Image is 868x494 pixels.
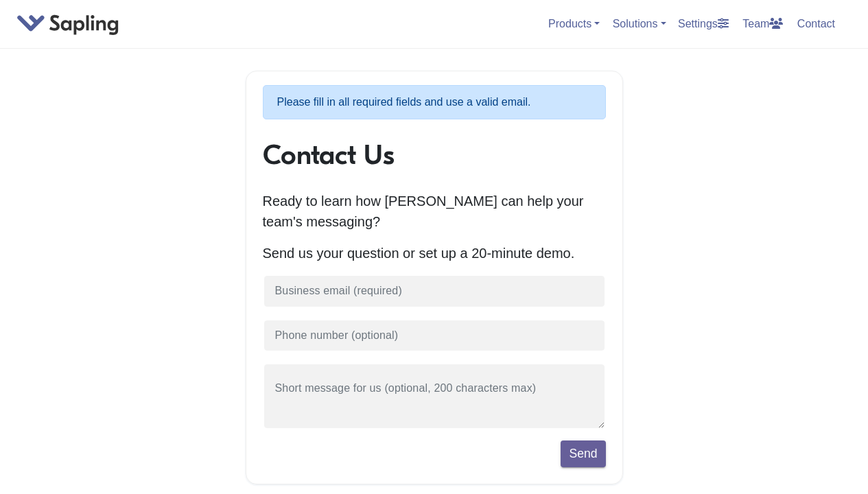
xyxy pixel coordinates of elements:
a: Products [548,18,600,30]
h1: Contact Us [263,139,606,172]
p: Please fill in all required fields and use a valid email. [263,85,606,119]
p: Send us your question or set up a 20-minute demo. [263,243,606,263]
a: Contact [792,12,841,35]
a: Team [737,12,788,35]
a: Settings [672,12,734,35]
button: Send [561,440,605,467]
p: Ready to learn how [PERSON_NAME] can help your team's messaging? [263,191,606,232]
a: Solutions [613,18,666,30]
input: Business email (required) [263,274,606,308]
input: Phone number (optional) [263,319,606,353]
